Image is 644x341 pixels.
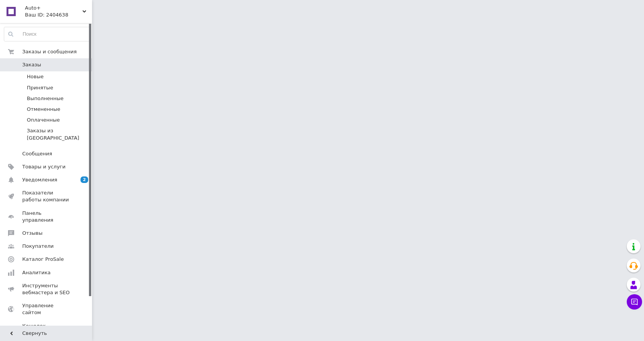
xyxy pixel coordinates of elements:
span: Auto+ [25,5,82,12]
span: Сообщения [22,150,52,157]
span: Заказы из [GEOGRAPHIC_DATA] [27,127,90,141]
span: Заказы [22,61,41,68]
span: 2 [80,176,88,183]
span: Панель управления [22,210,71,224]
span: Покупатели [22,243,54,250]
span: Каталог ProSale [22,256,64,263]
button: Чат с покупателем [627,294,642,310]
span: Кошелек компании [22,323,71,336]
span: Показатели работы компании [22,189,71,203]
div: Ваш ID: 2404638 [25,12,92,18]
span: Отзывы [22,230,43,237]
span: Управление сайтом [22,302,71,316]
span: Оплаченные [27,117,60,124]
span: Инструменты вебмастера и SEO [22,282,71,296]
span: Товары и услуги [22,163,66,170]
span: Заказы и сообщения [22,48,77,55]
span: Принятые [27,84,53,91]
span: Отмененные [27,106,60,113]
span: Выполненные [27,95,64,102]
span: Аналитика [22,269,51,276]
input: Поиск [4,27,90,41]
span: Новые [27,73,44,80]
span: Уведомления [22,176,57,183]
